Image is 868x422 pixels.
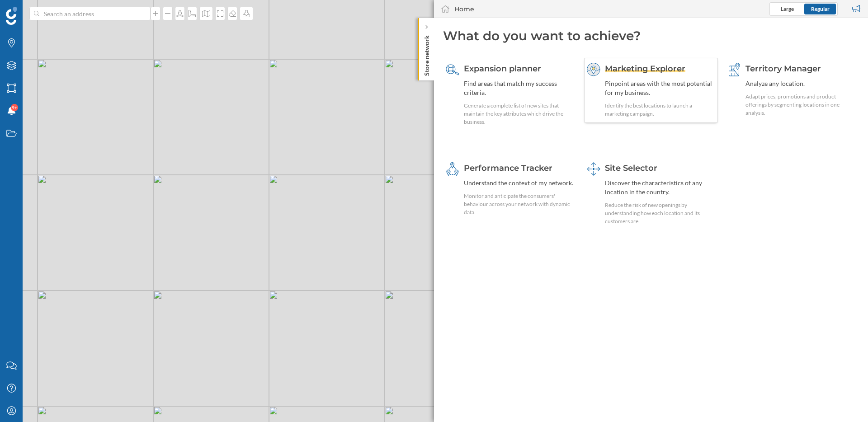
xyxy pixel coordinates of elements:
div: Reduce the risk of new openings by understanding how each location and its customers are. [605,201,716,225]
img: search-areas.svg [446,63,459,76]
img: monitoring-360.svg [446,162,459,176]
div: Find areas that match my success criteria. [464,79,575,97]
span: Assistance [18,6,62,14]
span: Performance Tracker [464,163,552,173]
div: Analyze any location. [745,79,856,88]
img: explorer--hover.svg [587,63,600,76]
div: What do you want to achieve? [443,27,859,44]
div: Pinpoint areas with the most potential for my business. [605,79,716,97]
img: Geoblink Logo [6,7,17,25]
span: Regular [811,5,830,12]
span: 9+ [12,103,17,112]
img: territory-manager.svg [727,63,741,76]
span: Expansion planner [464,64,541,74]
div: Generate a complete list of new sites that maintain the key attributes which drive the business. [464,102,575,126]
span: Marketing Explorer [605,64,685,74]
span: Large [781,5,794,12]
div: Identify the best locations to launch a marketing campaign. [605,102,716,118]
div: Adapt prices, promotions and product offerings by segmenting locations in one analysis. [745,93,856,117]
div: Home [454,5,474,14]
p: Store network [422,32,431,76]
div: Monitor and anticipate the consumers' behaviour across your network with dynamic data. [464,192,575,216]
div: Discover the characteristics of any location in the country. [605,178,716,197]
span: Territory Manager [745,64,821,74]
div: Understand the context of my network. [464,178,575,188]
span: Site Selector [605,163,657,173]
img: dashboards-manager.svg [587,162,600,176]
